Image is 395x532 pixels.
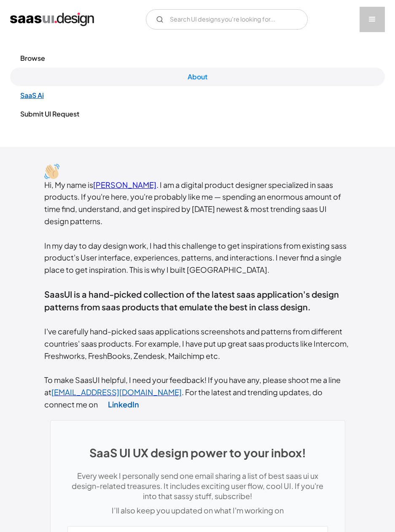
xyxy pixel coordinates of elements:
[146,9,308,30] form: Email Form
[10,68,385,86] a: About
[10,86,385,105] a: SaaS Ai
[10,49,385,68] a: Browse
[10,105,385,123] a: Submit UI Request
[360,7,385,32] div: menu
[146,9,308,30] input: Search UI designs you're looking for...
[10,13,94,26] a: home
